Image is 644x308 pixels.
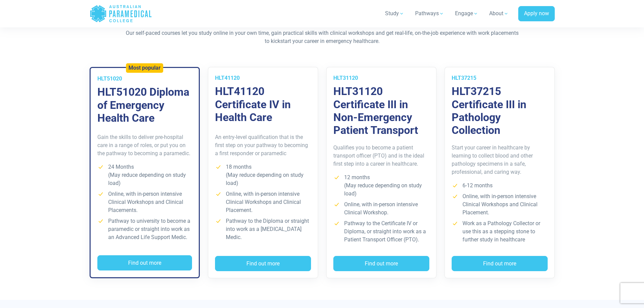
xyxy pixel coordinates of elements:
[452,219,548,244] li: Work as a Pathology Collector or use this as a stepping stone to further study in healthcare
[452,182,548,190] li: 6-12 months
[215,190,311,214] li: Online, with in-person intensive Clinical Workshops and Clinical Placement.
[97,75,122,82] span: HLT51020
[97,163,192,187] li: 24 Months (May reduce depending on study load)
[97,190,192,214] li: Online, with in-person intensive Clinical Workshops and Clinical Placements.
[333,75,358,81] span: HLT31120
[518,6,555,22] a: Apply now
[452,144,548,176] p: Start your career in healthcare by learning to collect blood and other pathology specimens in a s...
[333,200,429,217] li: Online, with in-person intensive Clinical Workshop.
[333,173,429,198] li: 12 months (May reduce depending on study load)
[333,256,429,271] button: Find out more
[333,85,429,137] h3: HLT31120 Certificate III in Non-Emergency Patient Transport
[452,85,548,137] h3: HLT37215 Certificate III in Pathology Collection
[90,3,152,25] a: Australian Paramedical College
[451,4,482,23] a: Engage
[452,256,548,271] button: Find out more
[333,219,429,244] li: Pathway to the Certificate IV or Diploma, or straight into work as a Patient Transport Officer (P...
[128,65,161,71] h5: Most popular
[124,29,520,45] p: Our self-paced courses let you study online in your own time, gain practical skills with clinical...
[215,85,311,124] h3: HLT41120 Certificate IV in Health Care
[452,75,476,81] span: HLT37215
[97,255,192,271] button: Find out more
[215,163,311,187] li: 18 months (May reduce depending on study load)
[445,67,555,278] a: HLT37215 HLT37215 Certificate III in Pathology Collection Start your career in healthcare by lear...
[485,4,513,23] a: About
[381,4,408,23] a: Study
[452,192,548,217] li: Online, with in-person intensive Clinical Workshops and Clinical Placement.
[215,75,240,81] span: HLT41120
[208,67,318,278] a: HLT41120 HLT41120 Certificate IV in Health Care An entry-level qualification that is the first st...
[97,133,192,158] p: Gain the skills to deliver pre-hospital care in a range of roles, or put you on the pathway to be...
[97,217,192,241] li: Pathway to university to become a paramedic or straight into work as an Advanced Life Support Medic.
[90,67,200,278] a: Most popular HLT51020 HLT51020 Diploma of Emergency Health Care Gain the skills to deliver pre-ho...
[215,217,311,241] li: Pathway to the Diploma or straight into work as a [MEDICAL_DATA] Medic.
[333,144,429,168] p: Qualifies you to become a patient transport officer (PTO) and is the ideal first step into a care...
[326,67,436,278] a: HLT31120 HLT31120 Certificate III in Non-Emergency Patient Transport Qualifies you to become a pa...
[411,4,448,23] a: Pathways
[97,86,192,124] h3: HLT51020 Diploma of Emergency Health Care
[215,256,311,271] button: Find out more
[215,133,311,158] p: An entry-level qualification that is the first step on your pathway to becoming a first responder...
